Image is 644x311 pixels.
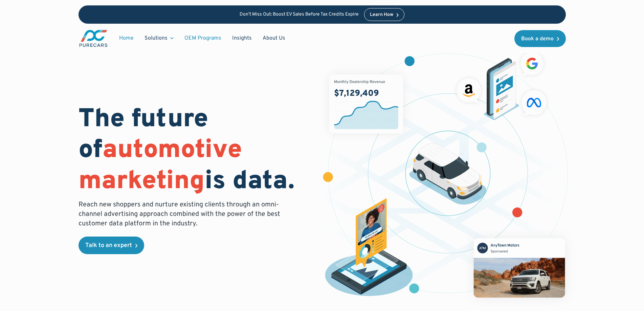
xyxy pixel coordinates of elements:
[79,29,108,48] img: purecars logo
[257,32,291,45] a: About Us
[79,200,284,228] p: Reach new shoppers and nurture existing clients through an omni-channel advertising approach comb...
[79,134,242,198] span: automotive marketing
[79,29,108,48] a: main
[145,35,168,42] div: Solutions
[240,12,359,18] p: Don’t Miss Out: Boost EV Sales Before Tax Credits Expire
[514,30,566,47] a: Book a demo
[139,32,179,45] div: Solutions
[85,243,132,249] div: Talk to an expert
[409,143,487,205] img: illustration of a vehicle
[79,237,144,254] a: Talk to an expert
[318,198,420,299] img: persona of a buyer
[370,13,393,17] div: Learn How
[79,105,314,197] h1: The future of is data.
[227,32,257,45] a: Insights
[521,36,554,42] div: Book a demo
[179,32,227,45] a: OEM Programs
[114,32,139,45] a: Home
[461,225,578,310] img: mockup of facebook post
[329,74,403,133] img: chart showing monthly dealership revenue of $7m
[453,49,550,120] img: ads on social media and advertising partners
[364,8,404,21] a: Learn How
